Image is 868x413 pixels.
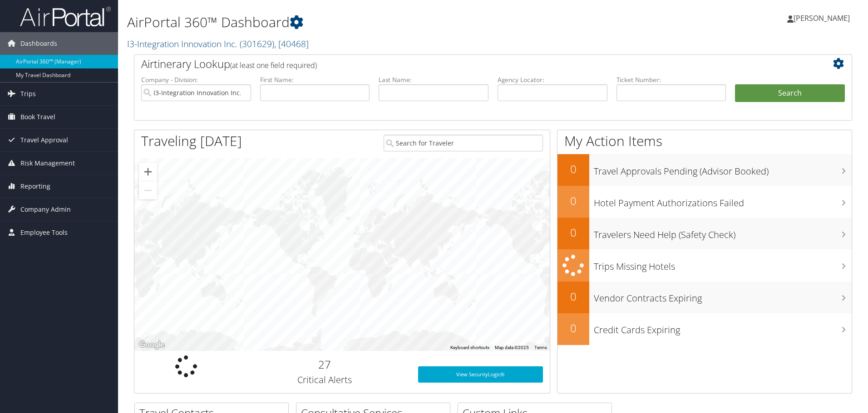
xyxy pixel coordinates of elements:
[20,129,68,151] span: Travel Approval
[20,32,57,55] span: Dashboards
[594,319,852,336] h3: Credit Cards Expiring
[735,84,845,102] button: Search
[787,5,859,32] a: [PERSON_NAME]
[594,224,852,241] h3: Travelers Need Help (Safety Check)
[557,161,589,177] h2: 0
[20,152,75,175] span: Risk Management
[616,75,726,84] label: Ticket Number:
[141,75,251,84] label: Company - Division:
[127,13,615,32] h1: AirPortal 360™ Dashboard
[557,218,852,249] a: 0Travelers Need Help (Safety Check)
[557,225,589,240] h2: 0
[141,56,785,72] h2: Airtinerary Lookup
[245,357,404,372] h2: 27
[20,6,111,27] img: airportal-logo.png
[557,249,852,282] a: Trips Missing Hotels
[557,321,589,336] h2: 0
[379,75,488,84] label: Last Name:
[20,106,55,128] span: Book Travel
[557,131,852,151] h1: My Action Items
[594,160,852,178] h3: Travel Approvals Pending (Advisor Booked)
[418,366,543,383] a: View SecurityLogic®
[594,256,852,273] h3: Trips Missing Hotels
[139,181,157,199] button: Zoom out
[20,198,71,221] span: Company Admin
[127,38,309,50] a: I3-Integration Innovation Inc.
[557,186,852,218] a: 0Hotel Payment Authorizations Failed
[20,221,68,244] span: Employee Tools
[20,83,36,105] span: Trips
[274,38,309,50] span: , [ 40468 ]
[594,192,852,209] h3: Hotel Payment Authorizations Failed
[498,75,607,84] label: Agency Locator:
[20,175,50,198] span: Reporting
[245,374,404,386] h3: Critical Alerts
[384,135,543,151] input: Search for Traveler
[557,193,589,209] h2: 0
[139,163,157,181] button: Zoom in
[557,313,852,345] a: 0Credit Cards Expiring
[794,13,850,23] span: [PERSON_NAME]
[137,339,167,351] a: Open this area in Google Maps (opens a new window)
[230,60,317,70] span: (at least one field required)
[557,289,589,304] h2: 0
[240,38,274,50] span: ( 301629 )
[137,339,167,351] img: Google
[594,287,852,305] h3: Vendor Contracts Expiring
[557,282,852,313] a: 0Vendor Contracts Expiring
[495,345,529,350] span: Map data ©2025
[534,345,547,350] a: Terms (opens in new tab)
[260,75,370,84] label: First Name:
[450,345,489,351] button: Keyboard shortcuts
[141,131,242,151] h1: Traveling [DATE]
[557,154,852,186] a: 0Travel Approvals Pending (Advisor Booked)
